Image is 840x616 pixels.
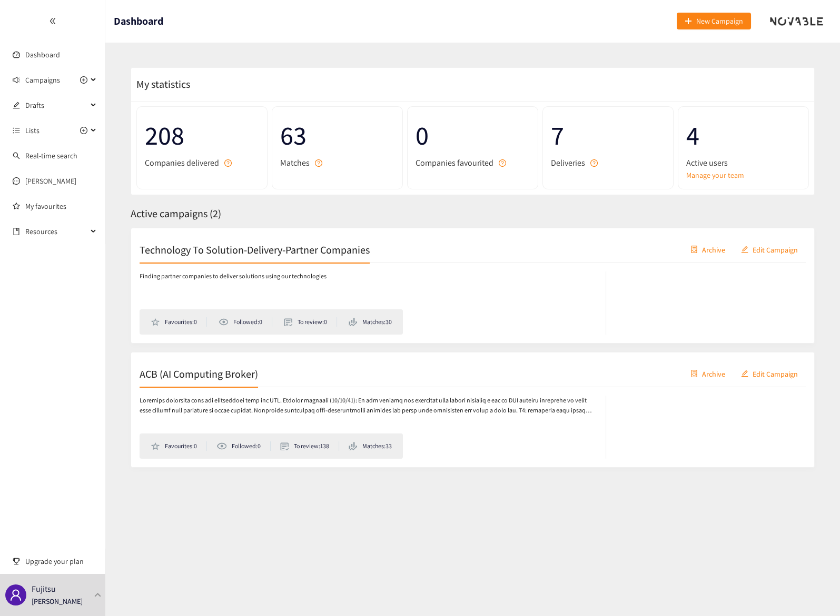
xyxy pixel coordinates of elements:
span: question-circle [224,159,232,167]
span: Active users [686,156,728,169]
span: Companies delivered [145,156,219,169]
span: My statistics [131,77,190,91]
span: user [9,589,22,601]
p: Loremips dolorsita cons adi elitseddoei temp inc UTL. Etdolor magnaali (10/10/41): En adm veniamq... [140,396,595,416]
span: edit [741,370,748,378]
span: Archive [702,368,725,379]
span: Edit Campaign [753,244,798,255]
li: Favourites: 0 [151,317,207,327]
h2: Technology To Solution-Delivery-Partner Companies [140,242,370,257]
h2: ACB (AI Computing Broker) [140,366,258,381]
span: New Campaign [696,15,743,27]
span: trophy [13,558,20,565]
button: containerArchive [683,241,733,258]
li: Followed: 0 [219,317,272,327]
span: unordered-list [13,127,20,134]
iframe: Chat Widget [787,565,840,616]
a: Manage your team [686,169,801,181]
button: editEdit Campaign [733,365,806,382]
span: question-circle [315,159,322,167]
span: Lists [25,120,39,141]
span: 0 [416,115,530,156]
li: To review: 0 [284,317,337,327]
li: Favourites: 0 [151,441,207,451]
span: plus-circle [80,127,87,134]
span: edit [741,246,748,254]
a: Dashboard [25,50,60,59]
li: Matches: 33 [349,441,392,451]
li: Matches: 30 [349,317,392,327]
span: sound [13,76,20,84]
a: My favourites [25,196,97,217]
span: Companies favourited [416,156,493,169]
a: [PERSON_NAME] [25,176,76,186]
span: book [13,228,20,235]
span: Drafts [25,95,87,116]
p: [PERSON_NAME] [32,595,83,607]
a: Real-time search [25,151,77,160]
span: Campaigns [25,69,60,90]
span: container [690,246,698,254]
span: Resources [25,221,87,242]
span: double-left [49,17,56,25]
li: To review: 138 [280,441,339,451]
span: 7 [551,115,665,156]
span: Deliveries [551,156,585,169]
span: edit [13,102,20,109]
p: Finding partner companies to deliver solutions using our technologies [140,271,327,281]
span: plus-circle [80,76,87,84]
span: Upgrade your plan [25,551,97,572]
span: Edit Campaign [753,368,798,379]
span: 208 [145,115,259,156]
span: Active campaigns ( 2 ) [131,207,221,220]
span: question-circle [590,159,598,167]
a: Technology To Solution-Delivery-Partner CompaniescontainerArchiveeditEdit CampaignFinding partner... [131,228,815,344]
button: containerArchive [683,365,733,382]
span: question-circle [499,159,506,167]
button: plusNew Campaign [677,13,751,29]
span: Archive [702,244,725,255]
span: 63 [280,115,394,156]
span: Matches [280,156,310,169]
span: 4 [686,115,801,156]
p: Fujitsu [32,582,56,595]
span: plus [685,17,692,26]
span: container [690,370,698,378]
button: editEdit Campaign [733,241,806,258]
li: Followed: 0 [216,441,270,451]
a: ACB (AI Computing Broker)containerArchiveeditEdit CampaignLoremips dolorsita cons adi elitseddoei... [131,352,815,468]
